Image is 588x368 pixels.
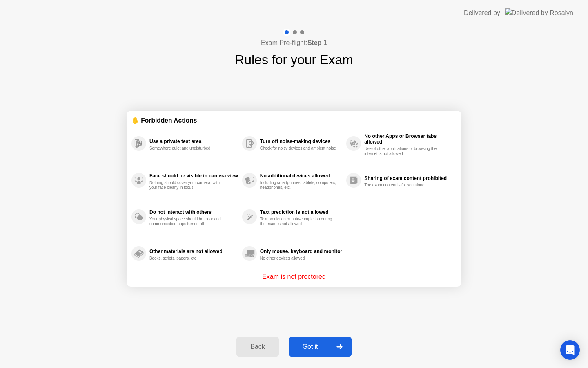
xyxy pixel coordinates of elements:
[464,8,500,18] div: Delivered by
[260,173,342,179] div: No additional devices allowed
[239,343,276,350] div: Back
[149,217,227,227] div: Your physical space should be clear and communication apps turned off
[364,146,441,156] div: Use of other applications or browsing the internet is not allowed
[364,175,452,181] div: Sharing of exam content prohibited
[560,340,580,360] div: Open Intercom Messenger
[149,256,227,261] div: Books, scripts, papers, etc
[149,146,227,151] div: Somewhere quiet and undisturbed
[291,343,330,350] div: Got it
[261,38,327,48] h4: Exam Pre-flight:
[236,337,278,357] button: Back
[149,139,238,144] div: Use a private test area
[260,209,342,215] div: Text prediction is not allowed
[505,8,573,18] img: Delivered by Rosalyn
[235,50,353,70] h1: Rules for your Exam
[260,217,337,227] div: Text prediction or auto-completion during the exam is not allowed
[149,180,227,190] div: Nothing should cover your camera, with your face clearly in focus
[364,133,452,145] div: No other Apps or Browser tabs allowed
[260,146,337,151] div: Check for noisy devices and ambient noise
[149,209,238,215] div: Do not interact with others
[149,173,238,179] div: Face should be visible in camera view
[364,183,441,188] div: The exam content is for you alone
[149,249,238,254] div: Other materials are not allowed
[260,256,337,261] div: No other devices allowed
[260,139,342,144] div: Turn off noise-making devices
[260,249,342,254] div: Only mouse, keyboard and monitor
[307,39,327,46] b: Step 1
[262,272,326,282] p: Exam is not proctored
[289,337,352,357] button: Got it
[131,116,457,125] div: ✋ Forbidden Actions
[260,180,337,190] div: Including smartphones, tablets, computers, headphones, etc.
